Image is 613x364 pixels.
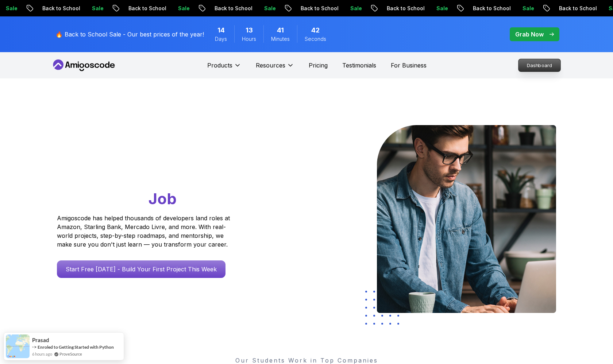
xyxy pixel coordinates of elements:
[257,5,281,12] p: Sale
[207,61,232,70] p: Products
[271,35,290,43] span: Minutes
[38,344,114,350] a: Enroled to Getting Started with Python
[35,5,85,12] p: Back to School
[215,35,227,43] span: Days
[342,61,376,70] a: Testimonials
[242,35,256,43] span: Hours
[57,260,225,278] a: Start Free [DATE] - Build Your First Project This Week
[516,5,539,12] p: Sale
[6,334,30,358] img: provesource social proof notification image
[207,61,241,75] button: Products
[57,214,232,249] p: Amigoscode has helped thousands of developers land roles at Amazon, Starling Bank, Mercado Livre,...
[552,5,602,12] p: Back to School
[256,61,294,75] button: Resources
[305,35,326,43] span: Seconds
[515,30,544,39] p: Grab Now
[391,61,427,70] a: For Business
[246,25,253,35] span: 13 Hours
[57,125,258,209] h1: Go From Learning to Hired: Master Java, Spring Boot & Cloud Skills That Get You the
[429,5,453,12] p: Sale
[32,337,49,343] span: Prasad
[518,59,560,71] p: Dashboard
[309,61,328,70] a: Pricing
[122,5,171,12] p: Back to School
[377,125,556,313] img: hero
[208,5,257,12] p: Back to School
[343,5,367,12] p: Sale
[256,61,285,70] p: Resources
[277,25,284,35] span: 41 Minutes
[294,5,343,12] p: Back to School
[311,25,320,35] span: 42 Seconds
[217,25,225,35] span: 14 Days
[149,189,177,208] span: Job
[85,5,108,12] p: Sale
[380,5,429,12] p: Back to School
[466,5,516,12] p: Back to School
[171,5,194,12] p: Sale
[32,344,37,350] span: ->
[32,351,52,357] span: 6 hours ago
[55,30,204,39] p: 🔥 Back to School Sale - Our best prices of the year!
[59,351,82,357] a: ProveSource
[518,59,561,72] a: Dashboard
